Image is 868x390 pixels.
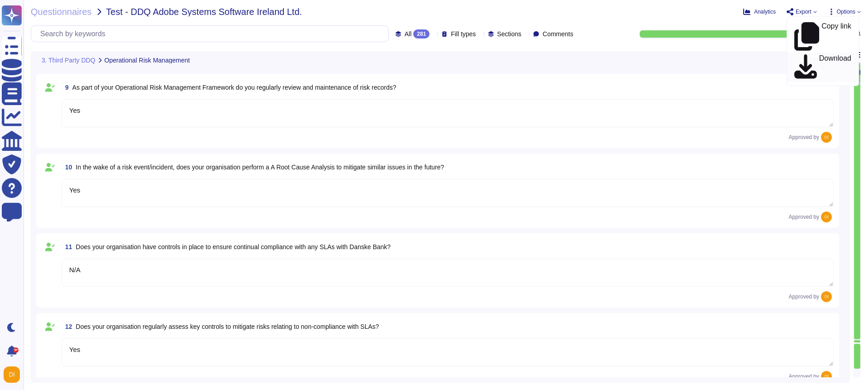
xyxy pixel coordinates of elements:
[61,179,834,207] textarea: Yes
[61,244,72,250] span: 11
[2,365,26,385] button: user
[542,31,573,37] span: Comments
[787,20,859,53] a: Copy link
[789,135,819,140] span: Approved by
[821,371,832,382] img: user
[106,7,302,16] span: Test - DDQ Adobe Systems Software Ireland Ltd.
[42,57,95,63] span: 3. Third Party DDQ
[36,26,388,42] input: Search by keywords
[61,99,834,127] textarea: Yes
[796,9,811,14] span: Export
[821,212,832,222] img: user
[61,164,72,170] span: 10
[72,84,396,91] span: As part of your Operational Risk Management Framework do you regularly review and maintenance of ...
[4,366,20,383] img: user
[61,323,72,330] span: 12
[104,57,190,63] span: Operational Risk Management
[754,9,776,14] span: Analytics
[31,7,92,16] span: Questionnaires
[789,374,819,379] span: Approved by
[789,294,819,299] span: Approved by
[76,164,444,171] span: In the wake of a risk event/incident, does your organisation perform a A Root Cause Analysis to m...
[497,31,522,37] span: Sections
[821,132,832,143] img: user
[789,214,819,220] span: Approved by
[61,338,834,366] textarea: Yes
[413,29,429,39] div: 281
[61,84,69,91] span: 9
[837,9,855,14] span: Options
[13,347,19,353] div: 9+
[787,53,859,82] a: Download
[451,31,476,37] span: Fill types
[743,8,776,15] button: Analytics
[821,23,851,51] p: Copy link
[819,55,851,80] p: Download
[76,243,391,250] span: Does your organisation have controls in place to ensure continual compliance with any SLAs with D...
[405,31,412,37] span: All
[76,323,379,330] span: Does your organisation regularly assess key controls to mitigate risks relating to non-compliance...
[821,291,832,302] img: user
[61,259,834,287] textarea: N/A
